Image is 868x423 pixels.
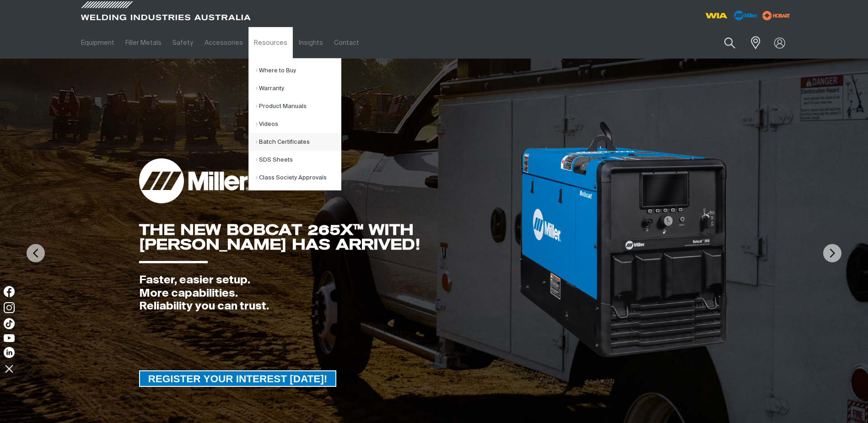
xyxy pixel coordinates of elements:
[199,27,248,59] a: Accessories
[120,27,167,59] a: Filler Metals
[256,133,341,151] a: Batch Certificates
[4,334,15,342] img: YouTube
[823,244,841,262] img: NextArrow
[256,80,341,98] a: Warranty
[75,27,614,59] nav: Main
[714,32,745,54] button: Search products
[256,151,341,169] a: SDS Sheets
[167,27,199,59] a: Safety
[256,115,341,133] a: Videos
[139,370,337,387] a: REGISTER YOUR INTEREST TODAY!
[760,9,793,22] img: miller
[75,27,120,59] a: Equipment
[256,98,341,115] a: Product Manuals
[4,347,15,358] img: LinkedIn
[248,27,293,59] a: Resources
[702,32,745,54] input: Product name or item number...
[329,27,365,59] a: Contact
[139,222,519,252] div: THE NEW BOBCAT 265X™ WITH [PERSON_NAME] HAS ARRIVED!
[4,302,15,313] img: Instagram
[256,62,341,80] a: Where to Buy
[4,318,15,329] img: TikTok
[4,286,15,297] img: Facebook
[256,169,341,187] a: Class Society Approvals
[27,244,45,262] img: PrevArrow
[140,370,336,387] span: REGISTER YOUR INTEREST [DATE]!
[293,27,328,59] a: Insights
[1,361,17,376] img: hide socials
[139,274,519,313] div: Faster, easier setup. More capabilities. Reliability you can trust.
[248,58,341,190] ul: Resources Submenu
